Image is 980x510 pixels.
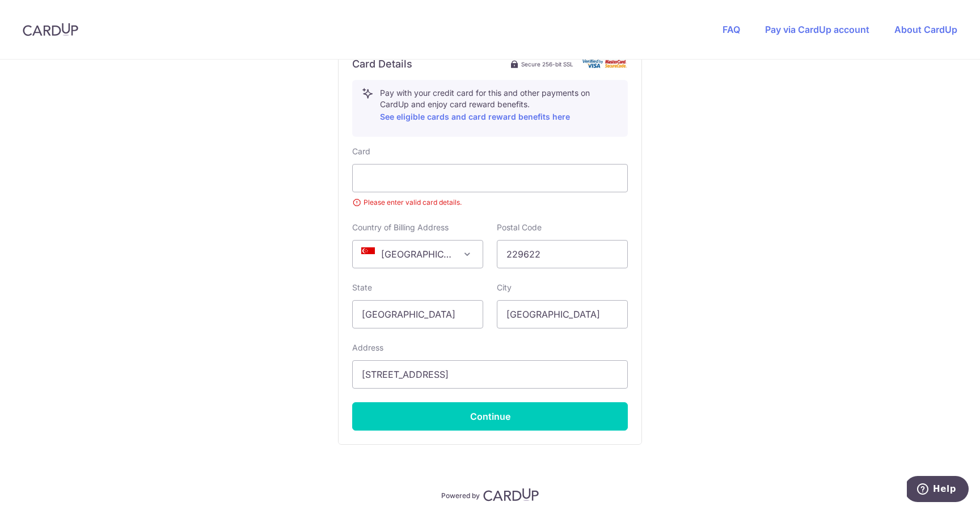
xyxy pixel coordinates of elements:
a: FAQ [723,24,740,35]
iframe: Secure card payment input frame [362,171,618,185]
img: CardUp [23,23,78,36]
a: Pay via CardUp account [765,24,869,35]
input: Example 123456 [497,240,628,268]
button: Continue [352,402,628,431]
span: Singapore [352,240,483,268]
label: City [497,282,512,293]
label: Card [352,146,370,157]
small: Please enter valid card details. [352,197,628,208]
img: card secure [582,59,628,69]
p: Pay with your credit card for this and other payments on CardUp and enjoy card reward benefits. [380,87,618,124]
a: About CardUp [894,24,957,35]
p: Powered by [441,489,480,500]
a: See eligible cards and card reward benefits here [380,112,570,121]
label: Postal Code [497,222,542,233]
iframe: Opens a widget where you can find more information [907,476,969,504]
label: Address [352,342,383,353]
span: Singapore [353,241,483,268]
h6: Card Details [352,57,412,71]
label: Country of Billing Address [352,222,449,233]
label: State [352,282,372,293]
span: Secure 256-bit SSL [521,60,573,69]
img: CardUp [483,488,539,501]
